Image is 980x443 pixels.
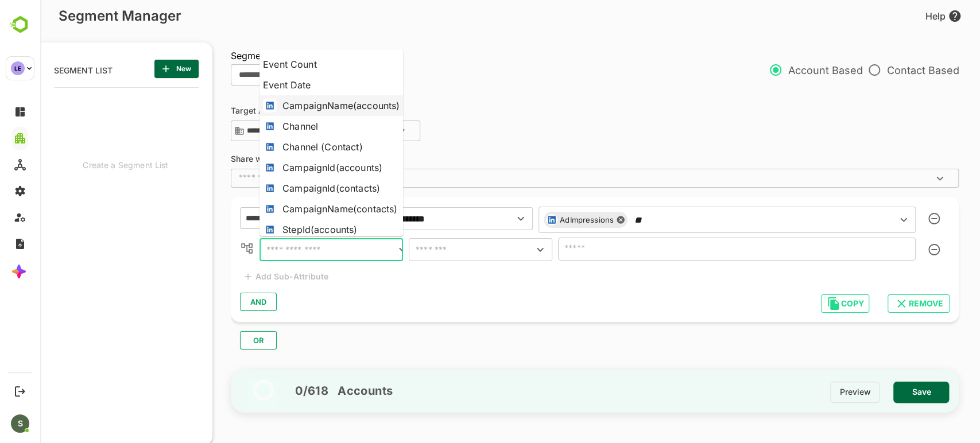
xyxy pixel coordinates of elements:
[781,294,829,313] button: COPY
[215,270,288,283] div: Add Sub-Attribute
[223,78,271,92] div: Event Date
[246,384,288,398] h5: 0 / 618
[862,384,900,399] span: Save
[242,140,323,154] div: Channel (Contact)
[242,161,342,174] div: CampaignId(accounts)
[14,60,72,78] p: SEGMENT LIST
[242,223,317,236] div: StepId(accounts)
[723,58,919,80] div: export-type
[223,57,277,71] div: Event Count
[210,333,227,348] span: OR
[242,181,340,195] div: CampaignId(contacts)
[503,212,587,228] div: AdImpressions
[191,50,261,61] span: Segment Name
[472,211,489,227] button: Open
[242,99,359,112] div: CampaignName(accounts)
[191,107,294,121] h6: Target Audience
[886,165,913,192] button: Open
[790,296,820,311] span: COPY
[11,61,25,75] div: LE
[11,414,29,433] div: S
[114,60,158,78] button: New
[520,215,574,225] div: AdImpressions
[492,242,508,258] button: Open
[885,9,921,23] div: Help
[888,244,900,255] svg: Remove Filter
[288,384,353,398] h5: Accounts
[822,58,919,82] p: Contact Based
[723,58,822,82] p: Account Based
[242,202,357,216] div: CampaignName(contacts)
[200,331,237,349] button: OR
[6,14,35,36] img: BambooboxLogoMark.f1c84d78b4c51b1a7b5f700c9845e183.svg
[855,212,871,228] button: Open
[847,294,909,313] button: REMOVE
[242,119,278,133] div: Channel
[191,155,294,169] h6: Share with
[200,268,291,285] button: Add Sub-Attribute
[857,296,900,311] span: REMOVE
[12,383,28,399] button: Logout
[123,61,149,76] span: New
[853,382,909,403] button: Save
